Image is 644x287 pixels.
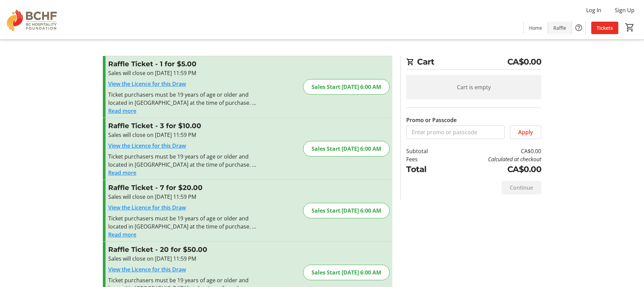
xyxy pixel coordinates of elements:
[518,128,533,136] span: Apply
[108,107,136,115] button: Read more
[108,266,186,273] a: View the Licence for this Draw
[445,147,541,155] td: CA$0.00
[108,214,256,231] div: Ticket purchasers must be 19 years of age or older and located in [GEOGRAPHIC_DATA] at the time o...
[445,155,541,163] td: Calculated at checkout
[586,6,601,14] span: Log In
[597,24,613,31] span: Tickets
[615,6,635,14] span: Sign Up
[529,24,542,31] span: Home
[108,244,256,255] h3: Raffle Ticket - 20 for $50.00
[108,169,136,177] button: Read more
[108,255,256,263] div: Sales will close on [DATE] 11:59 PM
[108,183,256,193] h3: Raffle Ticket - 7 for $20.00
[572,21,585,34] button: Help
[406,75,541,99] div: Cart is empty
[581,5,607,16] button: Log In
[303,203,390,218] div: Sales Start [DATE] 6:00 AM
[303,79,390,95] div: Sales Start [DATE] 6:00 AM
[624,21,636,33] button: Cart
[4,3,64,37] img: BC Hospitality Foundation's Logo
[406,155,445,163] td: Fees
[406,125,505,139] input: Enter promo or passcode
[108,142,186,149] a: View the Licence for this Draw
[445,163,541,175] td: CA$0.00
[406,163,445,175] td: Total
[108,193,256,201] div: Sales will close on [DATE] 11:59 PM
[108,91,256,107] div: Ticket purchasers must be 19 years of age or older and located in [GEOGRAPHIC_DATA] at the time o...
[406,56,541,70] h2: Cart
[108,121,256,131] h3: Raffle Ticket - 3 for $10.00
[108,80,186,88] a: View the Licence for this Draw
[303,141,390,157] div: Sales Start [DATE] 6:00 AM
[108,59,256,69] h3: Raffle Ticket - 1 for $5.00
[548,22,572,34] a: Raffle
[524,22,548,34] a: Home
[108,131,256,139] div: Sales will close on [DATE] 11:59 PM
[108,152,256,169] div: Ticket purchasers must be 19 years of age or older and located in [GEOGRAPHIC_DATA] at the time o...
[108,204,186,211] a: View the Licence for this Draw
[406,116,457,124] label: Promo or Passcode
[108,231,136,239] button: Read more
[303,265,390,280] div: Sales Start [DATE] 6:00 AM
[553,24,566,31] span: Raffle
[108,69,256,77] div: Sales will close on [DATE] 11:59 PM
[406,147,445,155] td: Subtotal
[591,22,618,34] a: Tickets
[507,56,542,68] span: CA$0.00
[510,125,541,139] button: Apply
[609,5,640,16] button: Sign Up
